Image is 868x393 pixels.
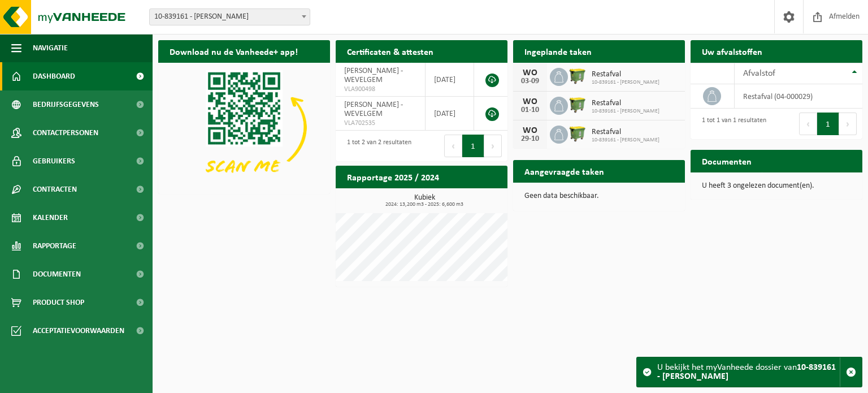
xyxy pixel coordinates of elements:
span: VLA702535 [344,119,416,128]
div: WO [519,126,541,135]
span: Dashboard [33,62,75,90]
p: Geen data beschikbaar. [524,192,674,200]
strong: 10-839161 - [PERSON_NAME] [657,363,836,381]
span: Acceptatievoorwaarden [33,317,124,345]
h2: Ingeplande taken [513,40,603,62]
div: 03-09 [519,77,541,85]
span: 10-839161 - [PERSON_NAME] [592,79,659,86]
p: U heeft 3 ongelezen document(en). [702,182,851,190]
span: Documenten [33,260,81,288]
h3: Kubiek [341,194,507,208]
span: Product Shop [33,288,84,317]
button: Previous [444,135,462,157]
button: Next [839,113,857,135]
span: 10-839161 - [PERSON_NAME] [592,108,659,115]
h2: Documenten [691,150,763,172]
span: VLA900498 [344,85,416,94]
td: [DATE] [426,63,474,97]
div: U bekijkt het myVanheede dossier van [657,357,840,387]
span: Rapportage [33,232,76,260]
span: 10-839161 - CLAUS GLENN - WEVELGEM [149,8,310,25]
span: Kalender [33,204,68,232]
button: 1 [817,113,839,135]
span: Contracten [33,175,77,204]
span: [PERSON_NAME] - WEVELGEM [344,67,403,84]
div: 29-10 [519,135,541,143]
span: Afvalstof [743,69,775,78]
h2: Download nu de Vanheede+ app! [158,40,309,62]
span: 10-839161 - CLAUS GLENN - WEVELGEM [150,9,310,25]
h2: Certificaten & attesten [336,40,445,62]
span: [PERSON_NAME] - WEVELGEM [344,101,403,118]
span: 2024: 13,200 m3 - 2025: 6,600 m3 [341,202,507,208]
div: WO [519,68,541,77]
button: Previous [799,113,817,135]
img: WB-1100-HPE-GN-50 [568,95,587,114]
img: Download de VHEPlus App [158,63,330,192]
div: WO [519,97,541,106]
div: 01-10 [519,106,541,114]
td: restafval (04-000029) [735,84,862,109]
span: Restafval [592,99,659,108]
button: 1 [462,135,484,157]
span: 10-839161 - [PERSON_NAME] [592,137,659,144]
img: WB-1100-HPE-GN-50 [568,66,587,85]
td: [DATE] [426,97,474,131]
h2: Rapportage 2025 / 2024 [336,166,450,188]
div: 1 tot 2 van 2 resultaten [341,133,411,158]
span: Restafval [592,70,659,79]
span: Bedrijfsgegevens [33,90,99,119]
h2: Aangevraagde taken [513,160,615,182]
span: Contactpersonen [33,119,98,147]
span: Navigatie [33,34,68,62]
span: Gebruikers [33,147,75,175]
span: Restafval [592,128,659,137]
div: 1 tot 1 van 1 resultaten [696,111,766,136]
a: Bekijk rapportage [423,188,506,210]
button: Next [484,135,502,157]
h2: Uw afvalstoffen [691,40,774,62]
img: WB-1100-HPE-GN-50 [568,124,587,143]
